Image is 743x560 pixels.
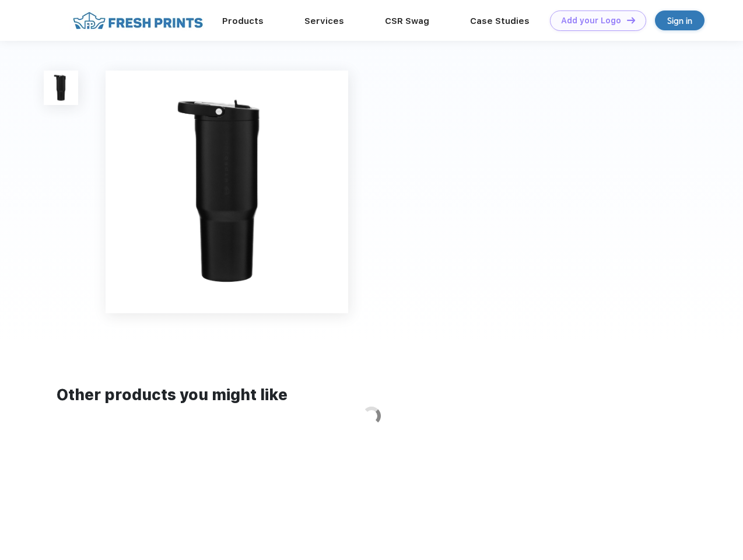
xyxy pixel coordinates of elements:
[106,71,348,313] img: func=resize&h=640
[44,71,78,105] img: func=resize&h=100
[655,10,705,30] a: Sign in
[627,17,635,23] img: DT
[667,14,692,27] div: Sign in
[561,16,621,26] div: Add your Logo
[57,384,686,407] div: Other products you might like
[222,16,264,26] a: Products
[69,10,206,31] img: fo%20logo%202.webp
